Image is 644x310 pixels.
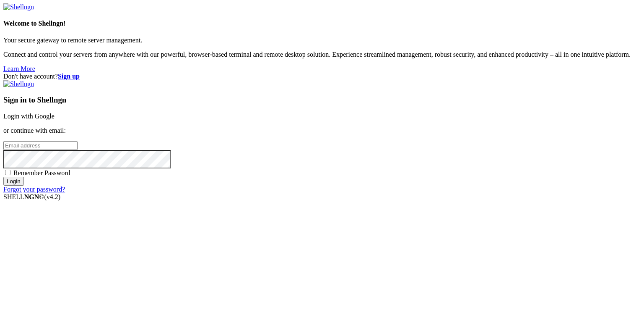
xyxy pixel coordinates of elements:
[13,169,70,176] span: Remember Password
[3,51,641,58] p: Connect and control your servers from anywhere with our powerful, browser-based terminal and remo...
[3,193,60,200] span: SHELL ©
[3,186,65,193] a: Forgot your password?
[3,20,641,27] h4: Welcome to Shellngn!
[3,3,34,11] img: Shellngn
[5,170,10,175] input: Remember Password
[3,177,24,186] input: Login
[3,65,35,72] a: Learn More
[3,141,78,150] input: Email address
[3,95,641,105] h3: Sign in to Shellngn
[58,73,80,80] a: Sign up
[3,37,641,44] p: Your secure gateway to remote server management.
[3,73,641,80] div: Don't have account?
[24,193,39,200] b: NGN
[3,80,34,88] img: Shellngn
[3,127,641,134] p: or continue with email:
[3,113,55,120] a: Login with Google
[44,193,61,200] span: 4.2.0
